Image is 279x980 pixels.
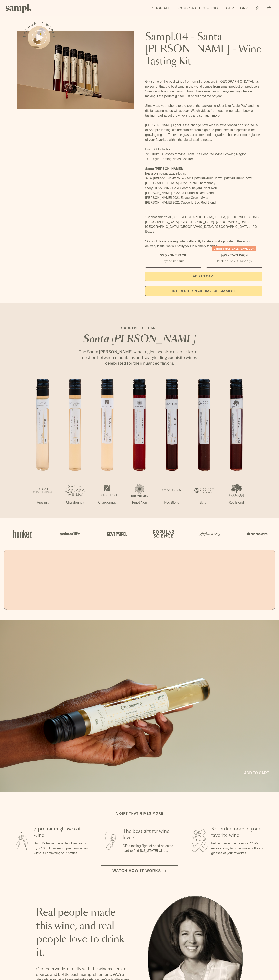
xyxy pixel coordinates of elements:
img: Artboard_7_5b34974b-f019-449e-91fb-745f8d0877ee_x450.png [244,525,269,542]
img: Artboard_3_0b291449-6e8c-4d07-b2c2-3f3601a19cd1_x450.png [198,525,222,542]
h2: Real people made this wine, and real people love to drink it. [36,906,131,959]
em: Santa [PERSON_NAME] [83,335,196,344]
div: Christmas SALE! Save 20% [212,246,256,251]
p: Pinot Noir [123,500,156,505]
h2: A gift that gives more [116,811,164,816]
li: [PERSON_NAME] 2021 Estate Grown Syrah [145,195,262,200]
li: 6 / 7 [188,379,220,518]
img: Sampl logo [6,4,31,13]
small: Perfect For 2-4 Tastings [217,259,252,263]
h3: Re-order more of your favorite wine [211,826,266,839]
img: Artboard_6_04f9a106-072f-468a-bdd7-f11783b05722_x450.png [57,525,81,542]
p: CURRENT RELEASE [75,326,204,330]
span: [PERSON_NAME] 2022 Riesling [145,172,186,175]
h3: 7 premium glasses of wine [34,826,89,839]
img: Artboard_4_28b4d326-c26e-48f9-9c80-911f17d6414e_x450.png [151,525,175,542]
li: 4 / 7 [123,379,156,518]
strong: Santa [PERSON_NAME]: [145,167,183,170]
p: Sampl's tasting capsule allows you to try 7 100ml glasses of premium wines without committing to ... [34,841,89,856]
div: Gift some of the best wines from small producers in [GEOGRAPHIC_DATA]. It’s no secret that the be... [145,79,262,249]
li: [GEOGRAPHIC_DATA] 2022 Estate Chardonnay [145,181,262,186]
li: [PERSON_NAME] 2021 Cuvee le Bec Red Blend [145,200,262,205]
button: See how it works [28,26,50,49]
li: 7 / 7 [220,379,252,518]
p: Gift a tasting flight of hand-selected, hard-to-find [US_STATE] wines. [123,843,177,853]
span: Santa [PERSON_NAME] Winery 2022 [GEOGRAPHIC_DATA] [GEOGRAPHIC_DATA] [145,177,253,180]
a: Add to cart [244,770,273,776]
span: $55 - One Pack [160,253,187,258]
button: Watch how it works [101,865,178,876]
p: Syrah [188,500,220,505]
p: Fall in love with a wine, or 7? We make it easy to order more bottles or glasses of your favorites. [211,841,266,856]
span: $95 - Two Pack [221,253,248,258]
li: 3 / 7 [91,379,123,518]
button: Add to Cart [145,272,262,281]
span: [GEOGRAPHIC_DATA], [GEOGRAPHIC_DATA] [180,225,249,228]
img: Artboard_5_7fdae55a-36fd-43f7-8bfd-f74a06a2878e_x450.png [104,525,128,542]
p: The Santa [PERSON_NAME] wine region boasts a diverse terroir, nestled between mountains and sea, ... [75,349,204,366]
img: Artboard_1_c8cd28af-0030-4af1-819c-248e302c7f06_x450.png [10,525,35,542]
li: 5 / 7 [156,379,188,518]
li: 1 / 7 [27,379,59,518]
p: Chardonnay [91,500,123,505]
a: Corporate Gifting [176,4,220,13]
a: interested in gifting for groups? [145,286,262,296]
p: Chardonnay [59,500,91,505]
p: Riesling [27,500,59,505]
p: Red Blend [156,500,188,505]
h1: Sampl.04 - Santa [PERSON_NAME] - Wine Tasting Kit [145,31,262,68]
small: Try the Capsule [162,259,184,263]
li: [PERSON_NAME] 2022 La Cuadrilla Red Blend [145,191,262,195]
a: Our Story [224,4,250,13]
img: Sampl.04 - Santa Barbara - Wine Tasting Kit [17,31,134,109]
a: Shop All [150,4,172,13]
p: Red Blend [220,500,252,505]
li: Story Of Soil 2022 Gold Coast Vineyard Pinot Noir [145,186,262,191]
span: , [179,225,180,228]
li: 2 / 7 [59,379,91,518]
h3: The best gift for wine lovers [123,828,177,841]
